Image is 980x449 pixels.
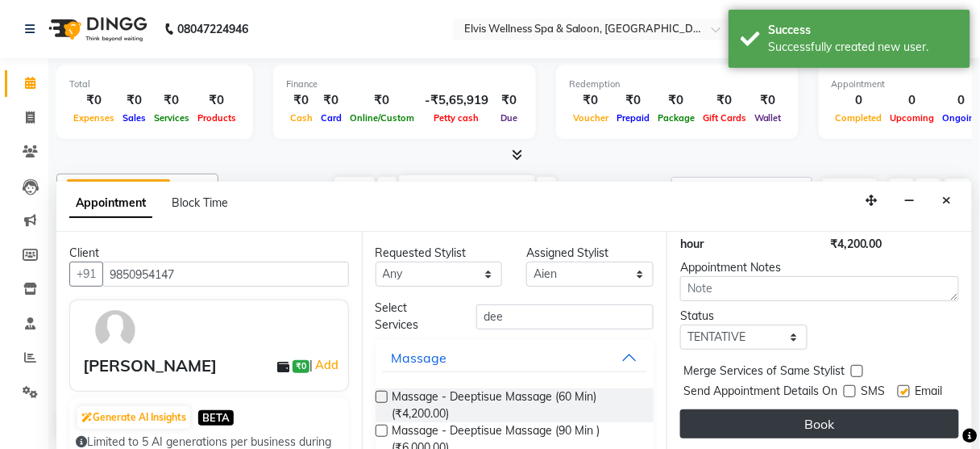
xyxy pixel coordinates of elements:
[309,355,341,375] span: |
[392,348,447,367] div: Massage
[83,354,217,378] div: [PERSON_NAME]
[448,178,529,202] input: 2025-09-01
[150,91,193,110] div: ₹0
[769,39,958,56] div: Successfully created new user.
[172,195,228,210] span: Block Time
[476,304,654,329] input: Search by service name
[158,181,165,194] a: x
[612,91,654,110] div: ₹0
[69,245,349,262] div: Client
[118,112,150,124] span: Sales
[382,343,648,372] button: Massage
[861,383,885,403] span: SMS
[683,383,837,403] span: Send Appointment Details On
[346,91,418,110] div: ₹0
[173,180,205,193] span: +10
[830,237,882,251] span: ₹4,200.00
[822,178,878,201] button: ADD NEW
[334,177,375,202] span: Today
[102,262,349,287] input: Search by Name/Mobile/Email/Code
[317,91,346,110] div: ₹0
[654,91,699,110] div: ₹0
[680,409,959,439] button: Book
[150,112,193,124] span: Services
[286,78,523,91] div: Finance
[495,91,523,110] div: ₹0
[77,406,190,429] button: Generate AI Insights
[346,112,418,124] span: Online/Custom
[750,112,786,124] span: Wallet
[69,91,118,110] div: ₹0
[671,177,812,202] input: Search Appointment
[286,91,317,110] div: ₹0
[887,112,939,124] span: Upcoming
[832,112,887,124] span: Completed
[496,112,521,124] span: Due
[69,262,103,287] button: +91
[92,307,139,354] img: avatar
[193,112,240,124] span: Products
[750,91,786,110] div: ₹0
[769,22,958,39] div: Success
[376,245,503,262] div: Requested Stylist
[293,360,309,373] span: ₹0
[69,189,152,218] span: Appointment
[418,91,495,110] div: -₹5,65,919
[680,308,808,325] div: Status
[699,91,750,110] div: ₹0
[41,6,152,52] img: logo
[569,78,786,91] div: Redemption
[936,188,959,213] button: Close
[193,91,240,110] div: ₹0
[683,363,845,383] span: Merge Services of Same Stylist
[286,112,317,124] span: Cash
[69,112,118,124] span: Expenses
[313,355,341,375] a: Add
[612,112,654,124] span: Prepaid
[363,300,464,334] div: Select Services
[430,112,484,124] span: Petty cash
[392,388,642,422] span: Massage - Deeptisue Massage (60 Min) (₹4,200.00)
[69,78,240,91] div: Total
[654,112,699,124] span: Package
[887,91,939,110] div: 0
[317,112,346,124] span: Card
[680,259,959,276] div: Appointment Notes
[832,91,887,110] div: 0
[198,410,234,426] span: BETA
[699,112,750,124] span: Gift Cards
[569,91,612,110] div: ₹0
[526,245,654,262] div: Assigned Stylist
[915,383,942,403] span: Email
[569,112,612,124] span: Voucher
[72,181,158,194] span: [PERSON_NAME]
[118,91,150,110] div: ₹0
[177,6,248,52] b: 08047224946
